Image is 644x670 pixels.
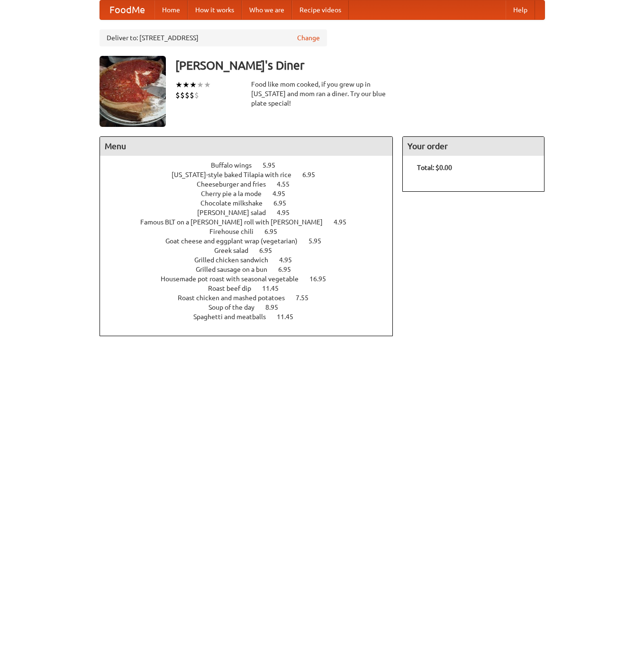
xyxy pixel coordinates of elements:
[277,209,299,216] span: 4.95
[194,90,199,100] li: $
[178,294,294,302] span: Roast chicken and mashed potatoes
[172,171,301,179] span: [US_STATE]-style baked Tilapia with rice
[197,180,275,188] span: Cheeseburger and fries
[140,218,332,226] span: Famous BLT on a [PERSON_NAME] roll with [PERSON_NAME]
[209,304,264,311] span: Soup of the day
[197,209,307,216] a: [PERSON_NAME] salad 4.95
[172,171,333,179] a: [US_STATE]-style baked Tilapia with rice 6.95
[194,256,309,264] a: Grilled chicken sandwich 4.95
[161,275,344,283] a: Housemade pot roast with seasonal vegetable 16.95
[165,237,339,245] a: Goat cheese and eggplant wrap (vegetarian) 5.95
[273,199,296,207] span: 6.95
[190,80,197,90] li: ★
[194,256,278,264] span: Grilled chicken sandwich
[262,285,288,292] span: 11.45
[200,199,272,207] span: Chocolate milkshake
[154,0,188,19] a: Home
[100,29,327,46] div: Deliver to: [STREET_ADDRESS]
[279,256,301,264] span: 4.95
[182,80,190,90] li: ★
[211,161,261,169] span: Buffalo wings
[188,0,242,19] a: How it works
[175,56,545,75] h3: [PERSON_NAME]'s Diner
[196,266,308,273] a: Grilled sausage on a bun 6.95
[259,247,281,254] span: 6.95
[278,266,300,273] span: 6.95
[251,80,393,108] div: Food like mom cooked, if you grew up in [US_STATE] and mom ran a diner. Try our blue plate special!
[175,80,182,90] li: ★
[190,90,194,100] li: $
[178,294,326,302] a: Roast chicken and mashed potatoes 7.55
[277,180,299,188] span: 4.55
[209,228,263,235] span: Firehouse chili
[140,218,364,226] a: Famous BLT on a [PERSON_NAME] roll with [PERSON_NAME] 4.95
[214,247,258,254] span: Greek salad
[100,0,154,19] a: FoodMe
[334,218,356,226] span: 4.95
[209,304,296,311] a: Soup of the day 8.95
[265,304,288,311] span: 8.95
[417,164,452,171] b: Total: $0.00
[201,190,271,197] span: Cherry pie a la mode
[185,90,190,100] li: $
[242,0,292,19] a: Who we are
[197,209,275,216] span: [PERSON_NAME] salad
[197,80,204,90] li: ★
[302,171,325,179] span: 6.95
[263,161,285,169] span: 5.95
[292,0,349,19] a: Recipe videos
[403,137,544,156] h4: Your order
[161,275,308,283] span: Housemade pot roast with seasonal vegetable
[211,161,293,169] a: Buffalo wings 5.95
[201,190,303,197] a: Cherry pie a la mode 4.95
[100,56,166,127] img: angular.jpg
[308,237,331,245] span: 5.95
[204,80,211,90] li: ★
[506,0,535,19] a: Help
[193,313,311,321] a: Spaghetti and meatballs 11.45
[208,285,296,292] a: Roast beef dip 11.45
[165,237,307,245] span: Goat cheese and eggplant wrap (vegetarian)
[277,313,303,321] span: 11.45
[180,90,185,100] li: $
[196,266,277,273] span: Grilled sausage on a bun
[208,285,261,292] span: Roast beef dip
[200,199,304,207] a: Chocolate milkshake 6.95
[296,294,318,302] span: 7.55
[100,137,393,156] h4: Menu
[214,247,290,254] a: Greek salad 6.95
[209,228,295,235] a: Firehouse chili 6.95
[193,313,275,321] span: Spaghetti and meatballs
[197,180,307,188] a: Cheeseburger and fries 4.55
[309,275,336,283] span: 16.95
[272,190,295,197] span: 4.95
[264,228,287,235] span: 6.95
[297,33,320,43] a: Change
[175,90,180,100] li: $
